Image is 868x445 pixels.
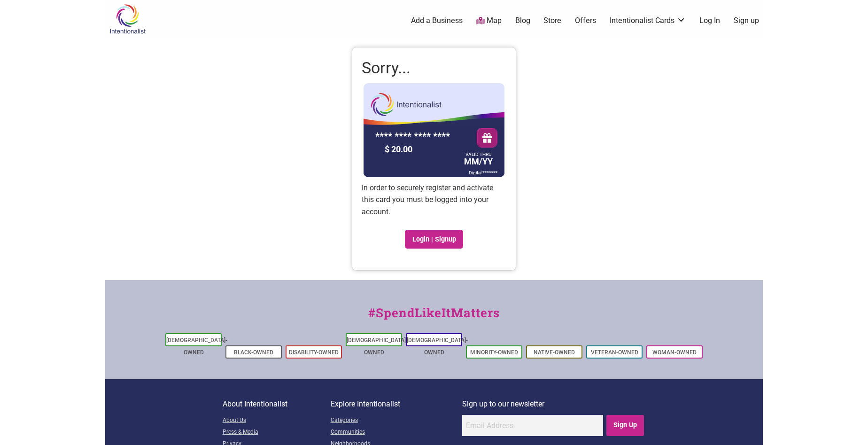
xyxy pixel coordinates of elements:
[331,415,462,427] a: Categories
[166,337,227,356] a: [DEMOGRAPHIC_DATA]-Owned
[234,349,273,356] a: Black-Owned
[699,16,720,26] a: Log In
[223,415,331,427] a: About Us
[606,415,644,436] input: Sign Up
[289,349,339,356] a: Disability-Owned
[331,427,462,438] a: Communities
[464,154,493,155] div: VALID THRU
[534,349,575,356] a: Native-Owned
[462,415,603,436] input: Email Address
[347,337,408,356] a: [DEMOGRAPHIC_DATA]-Owned
[734,16,759,26] a: Sign up
[652,349,697,356] a: Woman-Owned
[105,304,763,331] div: #SpendLikeItMatters
[610,16,686,26] a: Intentionalist Cards
[462,398,646,410] p: Sign up to our newsletter
[462,153,495,169] div: MM/YY
[382,142,462,156] div: $ 20.00
[223,427,331,438] a: Press & Media
[223,398,331,410] p: About Intentionalist
[411,16,463,26] a: Add a Business
[543,16,561,26] a: Store
[362,182,506,218] p: In order to securely register and activate this card you must be logged into your account.
[331,398,462,410] p: Explore Intentionalist
[405,230,463,249] a: Login | Signup
[575,16,596,26] a: Offers
[362,57,506,79] h1: Sorry...
[105,4,150,34] img: Intentionalist
[515,16,530,26] a: Blog
[476,16,502,26] a: Map
[470,349,518,356] a: Minority-Owned
[591,349,638,356] a: Veteran-Owned
[407,337,468,356] a: [DEMOGRAPHIC_DATA]-Owned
